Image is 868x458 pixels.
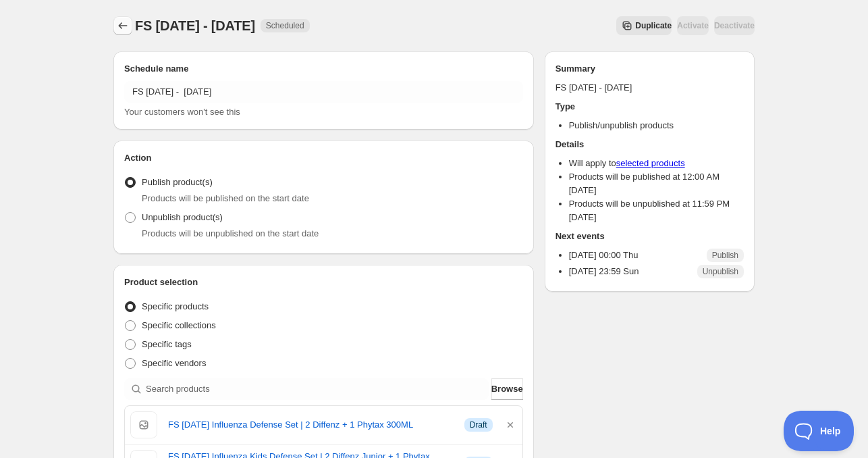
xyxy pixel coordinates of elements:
li: Will apply to [569,157,744,170]
h2: Type [555,100,744,113]
span: Draft [470,419,487,430]
span: Duplicate [635,20,672,31]
h2: Details [555,138,744,151]
p: FS [DATE] - [DATE] [555,81,744,95]
span: Browse [491,382,523,396]
h2: Next events [555,230,744,243]
h2: Summary [555,62,744,76]
span: Specific vendors [142,358,206,368]
span: Publish [712,250,738,261]
button: Browse [491,378,523,400]
h2: Action [124,151,523,165]
p: [DATE] 00:00 Thu [569,249,639,262]
span: Unpublish [703,266,738,277]
a: selected products [616,158,685,168]
h2: Product selection [124,276,523,289]
span: FS [DATE] - [DATE] [135,18,255,33]
span: Specific collections [142,320,216,330]
span: Specific products [142,301,209,311]
span: Products will be published on the start date [142,193,309,203]
p: [DATE] 23:59 Sun [569,265,639,278]
span: Your customers won't see this [124,107,240,117]
button: Schedules [113,16,132,35]
input: Search products [146,378,489,400]
span: Specific tags [142,339,192,349]
span: Products will be unpublished on the start date [142,228,319,238]
li: Products will be unpublished at 11:59 PM [DATE] [569,197,744,224]
li: Publish/unpublish products [569,119,744,132]
span: Publish product(s) [142,177,213,187]
a: FS [DATE] Influenza Defense Set | 2 Diffenz + 1 Phytax 300ML [168,418,454,432]
iframe: Toggle Customer Support [784,411,855,451]
button: Secondary action label [616,16,672,35]
span: Scheduled [266,20,304,31]
li: Products will be published at 12:00 AM [DATE] [569,170,744,197]
h2: Schedule name [124,62,523,76]
span: Unpublish product(s) [142,212,223,222]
